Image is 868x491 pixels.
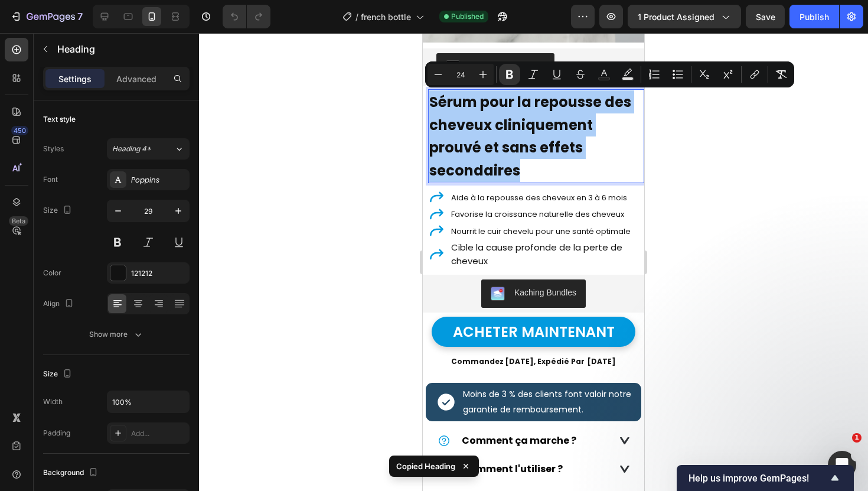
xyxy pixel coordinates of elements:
span: / [355,11,358,23]
div: Align [43,296,76,312]
span: Save [756,12,775,22]
iframe: Intercom live chat [828,451,856,479]
div: 121212 [131,268,187,279]
p: Heading [57,42,185,56]
button: 7 [5,5,88,28]
p: Copied Heading [396,460,455,472]
div: Add... [131,428,187,439]
span: Heading 4* [112,144,151,154]
div: Background [43,465,100,481]
span: french bottle [361,11,411,23]
div: Font [43,174,58,185]
div: Undo/Redo [223,5,270,28]
button: Publish [789,5,839,28]
div: Editor contextual toolbar [425,61,794,87]
span: Help us improve GemPages! [688,473,828,484]
div: Padding [43,428,70,438]
input: Auto [107,391,189,412]
span: Published [451,11,484,22]
div: Text style [43,114,76,125]
button: Show survey - Help us improve GemPages! [688,471,842,485]
p: Settings [58,73,92,85]
div: Size [43,366,74,382]
button: Show more [43,324,190,345]
span: 1 [852,433,862,443]
div: Publish [800,11,829,23]
span: 1 product assigned [638,11,714,23]
div: Beta [9,216,28,226]
p: 7 [77,9,83,24]
div: Size [43,203,74,219]
iframe: Design area [423,33,644,491]
div: Styles [43,144,64,154]
strong: Est-ce que cela a des effets secondaires ? [39,457,177,486]
div: Poppins [131,175,187,186]
div: 450 [11,126,28,135]
p: Advanced [116,73,156,85]
div: Width [43,396,63,407]
button: Heading 4* [107,138,190,160]
button: Save [746,5,785,28]
div: Color [43,268,61,278]
button: 1 product assigned [628,5,741,28]
div: Show more [89,329,144,340]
